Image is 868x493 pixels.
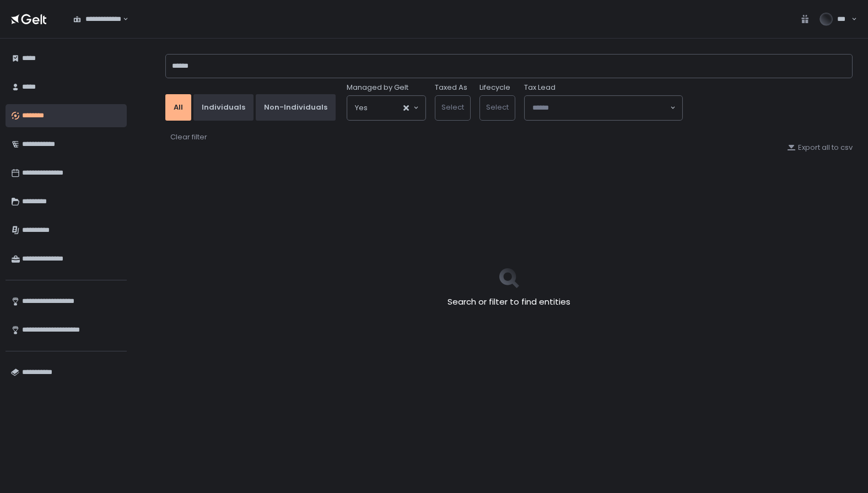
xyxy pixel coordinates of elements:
button: Non-Individuals [256,94,336,121]
span: Select [486,102,509,112]
div: All [174,102,183,112]
div: Search for option [66,8,128,31]
span: Yes [355,102,368,113]
label: Taxed As [435,83,467,93]
input: Search for option [121,14,122,25]
div: Non-Individuals [264,102,327,112]
button: All [165,94,191,121]
button: Export all to csv [787,143,853,153]
div: Individuals [202,102,245,112]
input: Search for option [532,102,669,113]
h2: Search or filter to find entities [448,296,570,308]
button: Individuals [193,94,254,121]
div: Search for option [525,96,682,120]
label: Lifecycle [479,83,510,93]
span: Select [441,102,464,112]
input: Search for option [368,102,402,113]
div: Search for option [347,96,425,120]
button: Clear Selected [403,105,409,111]
button: Clear filter [170,132,208,143]
span: Managed by Gelt [347,83,408,93]
span: Tax Lead [524,83,556,93]
div: Clear filter [170,132,207,142]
